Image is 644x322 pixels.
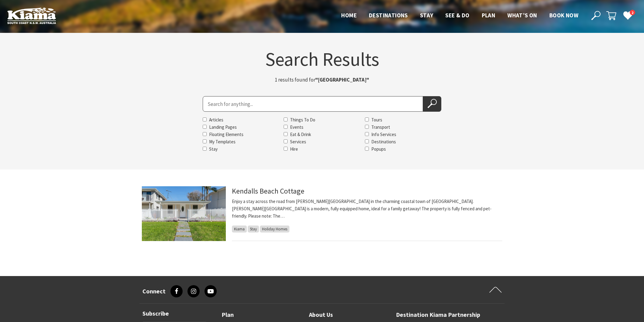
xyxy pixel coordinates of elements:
label: Stay [209,146,218,152]
label: Transport [371,124,390,130]
a: Plan [222,310,234,320]
label: Info Services [371,131,396,137]
strong: "[GEOGRAPHIC_DATA]" [315,76,369,83]
label: My Templates [209,139,236,145]
h3: Connect [142,288,166,295]
span: See & Do [445,12,469,19]
p: Enjoy a stay across the road from [PERSON_NAME][GEOGRAPHIC_DATA] in the charming coastal town of ... [232,198,502,220]
a: Kendalls Beach Cottage [232,186,304,196]
label: Popups [371,146,386,152]
label: Tours [371,117,382,123]
span: Stay [248,226,259,233]
a: About Us [309,310,333,320]
img: Kiama Logo [7,7,56,24]
span: Home [341,12,357,19]
p: 1 results found for [246,76,398,84]
label: Eat & Drink [290,131,311,137]
span: Destinations [369,12,408,19]
span: Book now [549,12,578,19]
span: Stay [420,12,433,19]
a: 2 [623,11,632,20]
label: Destinations [371,139,396,145]
label: Hire [290,146,298,152]
span: 2 [630,10,635,16]
label: Floating Elements [209,131,243,137]
label: Things To Do [290,117,315,123]
h3: Subscribe [142,310,206,317]
label: Landing Pages [209,124,237,130]
nav: Main Menu [335,11,584,21]
span: Kiama [232,226,247,233]
span: Plan [482,12,495,19]
span: Holiday Homes [260,226,289,233]
input: Search for: [203,96,423,112]
a: Destination Kiama Partnership [396,310,480,320]
span: What’s On [507,12,537,19]
label: Services [290,139,306,145]
label: Articles [209,117,223,123]
h1: Search Results [142,50,502,68]
label: Events [290,124,303,130]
